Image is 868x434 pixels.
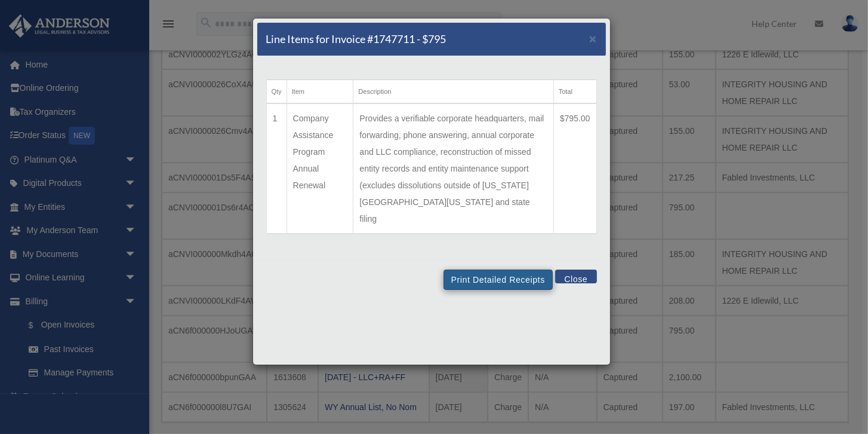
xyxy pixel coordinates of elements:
[589,32,597,45] span: ×
[553,103,596,234] td: $795.00
[589,32,597,45] button: Close
[266,80,287,104] th: Qty
[287,103,353,234] td: Company Assistance Program Annual Renewal
[444,270,553,290] button: Print Detailed Receipts
[553,80,596,104] th: Total
[353,103,553,234] td: Provides a verifiable corporate headquarters, mail forwarding, phone answering, annual corporate ...
[353,80,553,104] th: Description
[287,80,353,104] th: Item
[266,32,447,47] h5: Line Items for Invoice #1747711 - $795
[555,270,596,283] button: Close
[266,103,287,234] td: 1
